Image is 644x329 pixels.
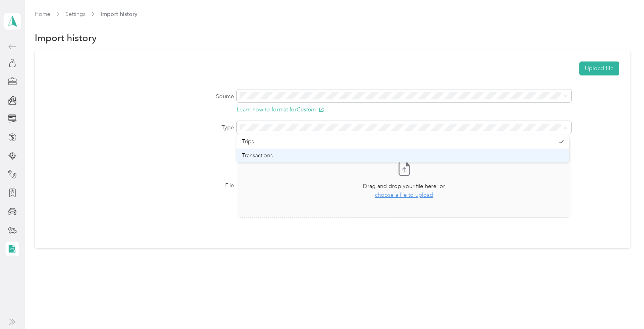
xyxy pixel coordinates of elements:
span: Drag and drop your file here, or [363,183,445,190]
label: Type [46,123,234,132]
span: Import history [101,10,137,18]
label: Source [46,92,234,101]
button: Upload file [579,61,619,75]
a: Home [35,11,50,18]
span: choose a file to upload [375,192,433,198]
span: Transactions [242,152,273,159]
iframe: Everlance-gr Chat Button Frame [599,284,644,329]
label: File [46,181,234,190]
span: Drag and drop your file here, orchoose a file to upload [237,143,571,217]
span: Trips [242,138,254,145]
a: Settings [65,11,85,18]
button: Learn how to format forCustom [237,107,324,113]
h1: Import history [35,34,97,42]
i: Custom [297,106,316,113]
